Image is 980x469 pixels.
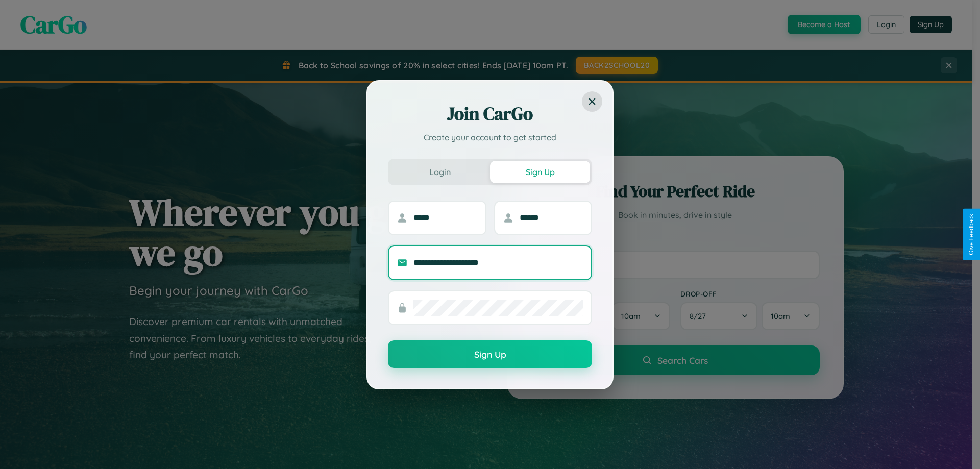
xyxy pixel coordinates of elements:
p: Create your account to get started [388,131,592,143]
button: Sign Up [388,340,592,368]
button: Login [390,161,490,183]
button: Sign Up [490,161,590,183]
div: Give Feedback [968,214,975,255]
h2: Join CarGo [388,102,592,126]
